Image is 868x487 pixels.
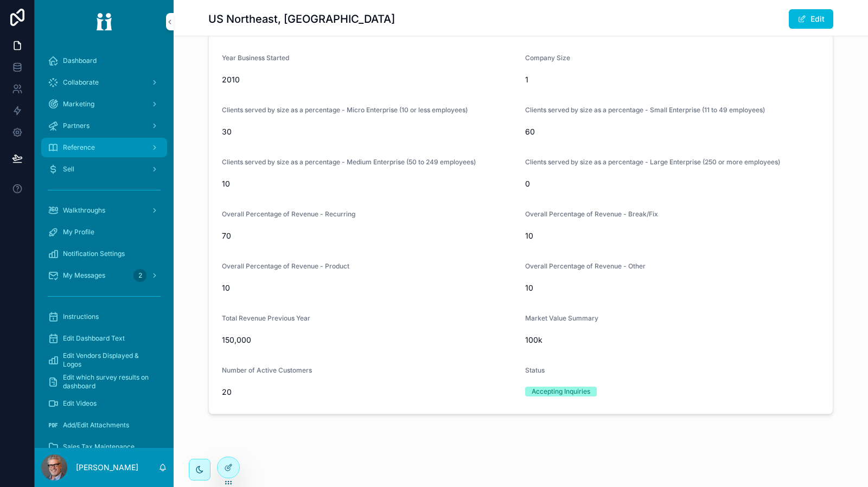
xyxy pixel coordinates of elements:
[789,9,833,29] button: Edit
[63,56,97,65] span: Dashboard
[63,271,105,280] span: My Messages
[63,334,125,343] span: Edit Dashboard Text
[222,366,312,374] span: Number of Active Customers
[222,74,516,85] span: 2010
[525,54,570,62] span: Company Size
[525,126,820,137] span: 60
[63,399,97,408] span: Edit Videos
[222,158,476,166] span: Clients served by size as a percentage - Medium Enterprise (50 to 249 employees)
[41,94,167,114] a: Marketing
[41,266,167,285] a: My Messages2
[41,329,167,348] a: Edit Dashboard Text
[525,74,820,85] span: 1
[133,269,146,282] div: 2
[63,421,129,430] span: Add/Edit Attachments
[222,387,516,398] span: 20
[222,314,310,322] span: Total Revenue Previous Year
[525,210,658,218] span: Overall Percentage of Revenue - Break/Fix
[41,138,167,157] a: Reference
[76,462,138,473] p: [PERSON_NAME]
[63,100,94,108] span: Marketing
[63,121,90,130] span: Partners
[63,249,125,258] span: Notification Settings
[63,206,105,215] span: Walkthroughs
[525,314,598,322] span: Market Value Summary
[41,159,167,179] a: Sell
[41,307,167,326] a: Instructions
[525,178,820,189] span: 0
[41,51,167,71] a: Dashboard
[222,230,516,241] span: 70
[525,366,545,374] span: Status
[208,11,395,27] h1: US Northeast, [GEOGRAPHIC_DATA]
[63,228,94,236] span: My Profile
[63,443,135,451] span: Sales Tax Maintenance
[63,312,99,321] span: Instructions
[525,158,780,166] span: Clients served by size as a percentage - Large Enterprise (250 or more employees)
[222,210,355,218] span: Overall Percentage of Revenue - Recurring
[525,106,765,114] span: Clients served by size as a percentage - Small Enterprise (11 to 49 employees)
[41,394,167,413] a: Edit Videos
[222,262,349,270] span: Overall Percentage of Revenue - Product
[525,230,820,241] span: 10
[222,106,468,114] span: Clients served by size as a percentage - Micro Enterprise (10 or less employees)
[222,335,516,345] span: 150,000
[222,126,516,137] span: 30
[89,13,119,30] img: App logo
[532,387,590,396] div: Accepting Inquiries
[525,262,646,270] span: Overall Percentage of Revenue - Other
[63,373,156,390] span: Edit which survey results on dashboard
[63,351,156,369] span: Edit Vendors Displayed & Logos
[41,437,167,457] a: Sales Tax Maintenance
[41,415,167,435] a: Add/Edit Attachments
[63,143,95,152] span: Reference
[222,54,289,62] span: Year Business Started
[222,178,516,189] span: 10
[222,283,516,293] span: 10
[525,283,820,293] span: 10
[41,244,167,264] a: Notification Settings
[41,201,167,220] a: Walkthroughs
[63,165,74,174] span: Sell
[41,73,167,92] a: Collaborate
[35,43,174,448] div: scrollable content
[41,372,167,392] a: Edit which survey results on dashboard
[63,78,99,87] span: Collaborate
[41,222,167,242] a: My Profile
[41,116,167,136] a: Partners
[41,350,167,370] a: Edit Vendors Displayed & Logos
[525,335,668,345] span: 100k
